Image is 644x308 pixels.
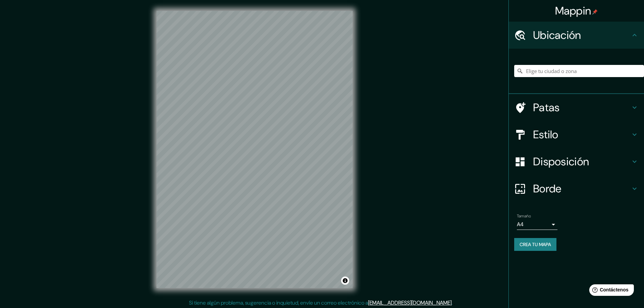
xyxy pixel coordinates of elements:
[341,277,349,285] button: Activar o desactivar atribución
[157,11,353,288] canvas: Mapa
[533,182,562,196] font: Borde
[509,148,644,175] div: Disposición
[454,299,455,306] font: .
[509,22,644,49] div: Ubicación
[533,127,558,142] font: Estilo
[517,219,557,230] div: A4
[517,221,524,228] font: A4
[452,299,453,306] font: .
[517,213,531,219] font: Tamaño
[514,65,644,77] input: Elige tu ciudad o zona
[509,94,644,121] div: Patas
[592,9,598,15] img: pin-icon.png
[555,4,591,18] font: Mappin
[509,175,644,202] div: Borde
[189,299,368,306] font: Si tiene algún problema, sugerencia o inquietud, envíe un correo electrónico a
[533,155,589,169] font: Disposición
[520,241,551,247] font: Crea tu mapa
[509,121,644,148] div: Estilo
[533,28,581,42] font: Ubicación
[584,282,637,301] iframe: Lanzador de widgets de ayuda
[514,238,556,251] button: Crea tu mapa
[533,100,560,115] font: Patas
[368,299,452,306] a: [EMAIL_ADDRESS][DOMAIN_NAME]
[453,299,454,306] font: .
